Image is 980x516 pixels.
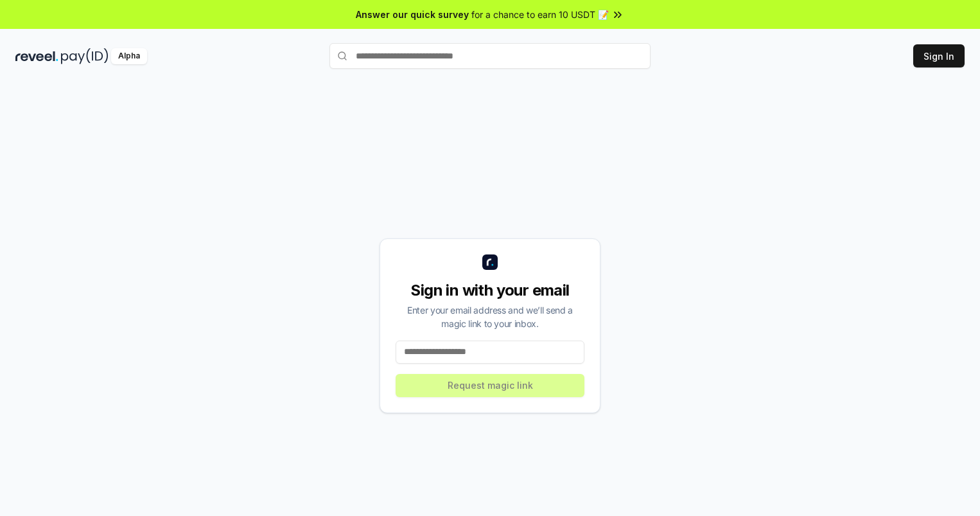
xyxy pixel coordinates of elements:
div: Sign in with your email [396,280,584,301]
img: logo_small [482,254,498,270]
button: Sign In [913,44,965,67]
span: for a chance to earn 10 USDT 📝 [471,8,609,21]
img: reveel_dark [15,48,58,64]
img: pay_id [61,48,109,64]
div: Alpha [111,48,147,64]
span: Answer our quick survey [356,8,469,21]
div: Enter your email address and we’ll send a magic link to your inbox. [396,303,584,330]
